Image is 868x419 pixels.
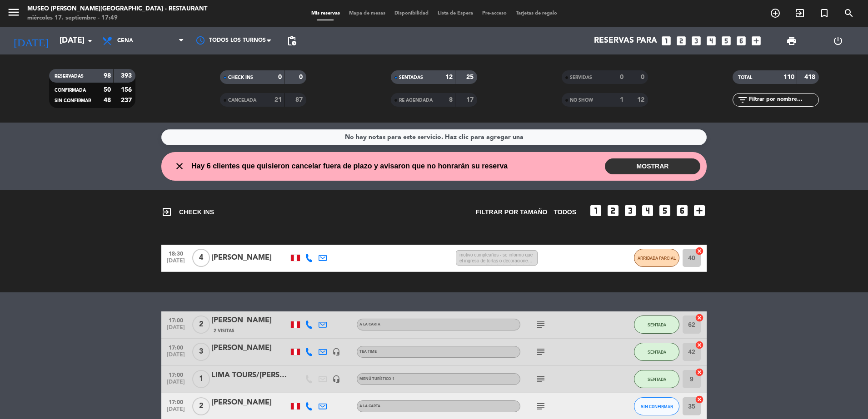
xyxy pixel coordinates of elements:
[748,95,818,105] input: Filtrar por nombre...
[735,35,747,47] i: looks_6
[637,97,646,103] strong: 12
[634,343,679,361] button: SENTADA
[535,401,546,412] i: subject
[27,5,207,14] div: Museo [PERSON_NAME][GEOGRAPHIC_DATA] - Restaurant
[211,252,289,264] div: [PERSON_NAME]
[211,370,289,381] div: LIMA TOURS/[PERSON_NAME][GEOGRAPHIC_DATA]
[466,97,475,103] strong: 17
[359,323,380,326] span: A la carta
[511,11,562,16] span: Tarjetas de regalo
[192,315,210,334] span: 2
[295,97,304,103] strong: 87
[695,395,704,404] i: cancel
[815,27,861,54] div: LOG OUT
[55,88,86,93] span: CONFIRMADA
[165,258,187,268] span: [DATE]
[165,352,187,362] span: [DATE]
[278,74,282,80] strong: 0
[433,11,478,16] span: Lista de Espera
[843,8,854,19] i: search
[192,397,210,415] span: 2
[307,11,344,16] span: Mis reservas
[660,35,672,47] i: looks_one
[535,346,546,357] i: subject
[634,397,679,415] button: SIN CONFIRMAR
[634,370,679,388] button: SENTADA
[478,11,511,16] span: Pre-acceso
[274,97,282,103] strong: 21
[228,98,256,103] span: CANCELADA
[570,98,593,103] span: NO SHOW
[332,348,340,356] i: headset_mic
[121,73,134,79] strong: 393
[192,249,210,267] span: 4
[211,315,289,326] div: [PERSON_NAME]
[788,5,812,21] span: WALK IN
[192,343,210,361] span: 3
[658,203,672,218] i: looks_5
[786,35,797,46] span: print
[641,404,673,409] span: SIN CONFIRMAR
[359,350,377,354] span: Tea Time
[819,8,830,19] i: turned_in_not
[648,322,666,327] span: SENTADA
[750,35,762,47] i: add_box
[117,38,133,44] span: Cena
[648,350,666,355] span: SENTADA
[161,207,172,217] i: exit_to_app
[638,256,676,261] span: ARRIBADA PARCIAL
[104,97,111,104] strong: 48
[165,379,187,389] span: [DATE]
[174,161,185,172] i: close
[165,369,187,380] span: 17:00
[641,74,646,80] strong: 0
[634,249,679,267] button: ARRIBADA PARCIAL
[720,35,732,47] i: looks_5
[705,35,717,47] i: looks_4
[623,203,638,218] i: looks_3
[165,248,187,258] span: 18:30
[535,319,546,330] i: subject
[804,74,817,80] strong: 418
[299,74,304,80] strong: 0
[104,73,111,79] strong: 98
[359,404,380,408] span: A la carta
[535,374,546,384] i: subject
[445,74,453,80] strong: 12
[648,377,666,382] span: SENTADA
[634,315,679,334] button: SENTADA
[85,35,95,46] i: arrow_drop_down
[690,35,702,47] i: looks_3
[390,11,433,16] span: Disponibilidad
[286,35,297,46] span: pending_actions
[165,342,187,352] span: 17:00
[228,75,253,80] span: CHECK INS
[675,35,687,47] i: looks_two
[332,375,340,383] i: headset_mic
[763,5,788,21] span: RESERVAR MESA
[345,132,524,143] div: No hay notas para este servicio. Haz clic para agregar una
[594,36,657,45] span: Reservas para
[161,207,214,217] span: CHECK INS
[695,368,704,377] i: cancel
[466,74,475,80] strong: 25
[476,207,547,217] span: Filtrar por tamaño
[27,14,207,23] div: miércoles 17. septiembre - 17:49
[589,203,603,218] i: looks_one
[165,396,187,407] span: 17:00
[55,99,91,103] span: SIN CONFIRMAR
[7,5,20,22] button: menu
[211,342,289,354] div: [PERSON_NAME]
[738,75,752,80] span: TOTAL
[165,315,187,325] span: 17:00
[570,75,592,80] span: SERVIDAS
[359,377,394,381] span: Menú turístico 1
[121,97,134,104] strong: 237
[794,8,805,19] i: exit_to_app
[833,35,843,46] i: power_settings_new
[121,87,134,93] strong: 156
[695,313,704,322] i: cancel
[737,94,748,105] i: filter_list
[605,158,700,174] button: MOSTRAR
[165,406,187,417] span: [DATE]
